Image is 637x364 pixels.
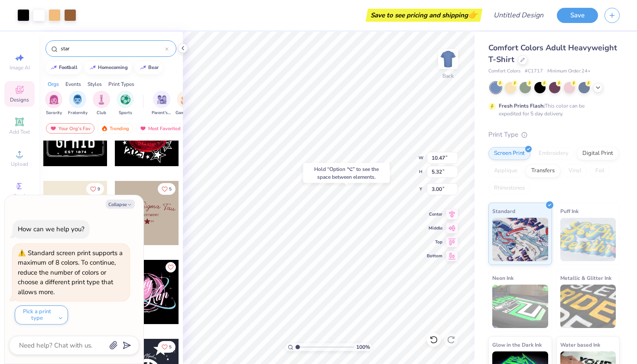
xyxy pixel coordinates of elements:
button: Like [86,183,104,195]
div: Trending [97,123,133,134]
span: Image AI [10,64,30,71]
img: trend_line.gif [89,65,96,70]
img: most_fav.gif [140,125,146,131]
img: Metallic & Glitter Ink [560,285,616,328]
span: 9 [97,187,100,191]
div: football [59,65,78,70]
input: Try "Alpha" [60,44,165,53]
button: filter button [152,91,172,116]
div: filter for Club [93,91,110,116]
span: # C1717 [525,68,543,75]
div: Rhinestones [488,182,530,195]
span: Designs [10,96,29,103]
div: bear [148,65,159,70]
span: Sorority [46,110,62,116]
span: Comfort Colors [488,68,520,75]
img: trend_line.gif [140,65,146,70]
img: trend_line.gif [50,65,57,70]
div: Hold “Option ⌥” to see the space between elements. [303,163,390,183]
img: Game Day Image [181,95,191,105]
span: Neon Ink [492,273,513,282]
button: Pick a print type [15,305,68,325]
div: Your Org's Fav [46,123,94,134]
img: Standard [492,218,548,261]
button: filter button [93,91,110,116]
span: Puff Ink [560,207,578,216]
img: Sports Image [120,95,130,105]
img: Sorority Image [49,95,59,105]
span: Add Text [9,128,30,135]
div: homecoming [98,65,128,70]
span: Parent's Weekend [152,110,172,116]
span: Glow in the Dark Ink [492,340,542,349]
img: Neon Ink [492,285,548,328]
strong: Fresh Prints Flash: [499,102,545,109]
span: Bottom [427,253,442,259]
button: football [45,61,81,74]
span: Top [427,239,442,245]
button: bear [135,61,162,74]
div: Standard screen print supports a maximum of 8 colors. To continue, reduce the number of colors or... [18,249,123,296]
div: This color can be expedited for 5 day delivery. [499,102,605,118]
span: Water based Ink [560,340,600,349]
span: Game Day [175,110,195,116]
span: Metallic & Glitter Ink [560,273,611,282]
button: Like [158,183,175,195]
div: Foil [590,164,610,177]
div: Save to see pricing and shipping [368,9,480,22]
button: filter button [175,91,195,116]
span: 5 [169,187,172,191]
div: Embroidery [533,147,574,160]
div: Digital Print [577,147,619,160]
button: homecoming [84,61,132,74]
div: Most Favorited [136,123,185,134]
span: Greek [13,193,26,200]
span: Fraternity [68,110,88,116]
span: 5 [169,345,172,349]
div: Print Type [488,130,620,140]
span: Club [97,110,106,116]
input: Untitled Design [487,7,550,24]
div: filter for Sorority [45,91,62,116]
span: Upload [11,161,28,167]
img: Puff Ink [560,218,616,261]
img: trending.gif [101,125,108,131]
div: Events [65,80,81,88]
div: Vinyl [563,164,587,177]
button: filter button [45,91,62,116]
img: Parent's Weekend Image [157,95,167,105]
span: Sports [119,110,132,116]
div: filter for Game Day [175,91,195,116]
span: 👉 [468,10,478,20]
img: Back [439,50,457,68]
div: Orgs [48,80,59,88]
button: Collapse [106,200,135,209]
div: Transfers [526,164,560,177]
button: filter button [117,91,134,116]
img: Fraternity Image [73,95,82,105]
button: Like [166,262,176,272]
button: filter button [68,91,88,116]
div: filter for Sports [117,91,134,116]
button: Save [557,8,598,23]
span: Standard [492,207,515,216]
div: Screen Print [488,147,530,160]
div: Back [442,72,454,80]
span: 100 % [356,343,370,351]
span: Middle [427,225,442,231]
div: Styles [88,80,102,88]
span: Comfort Colors Adult Heavyweight T-Shirt [488,43,617,65]
img: most_fav.gif [50,125,57,131]
span: Center [427,211,442,217]
div: filter for Fraternity [68,91,88,116]
div: Print Types [108,80,134,88]
div: Applique [488,164,523,177]
img: Club Image [97,95,106,105]
div: How can we help you? [18,225,84,233]
span: Minimum Order: 24 + [547,68,591,75]
button: Like [158,341,175,353]
div: filter for Parent's Weekend [152,91,172,116]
